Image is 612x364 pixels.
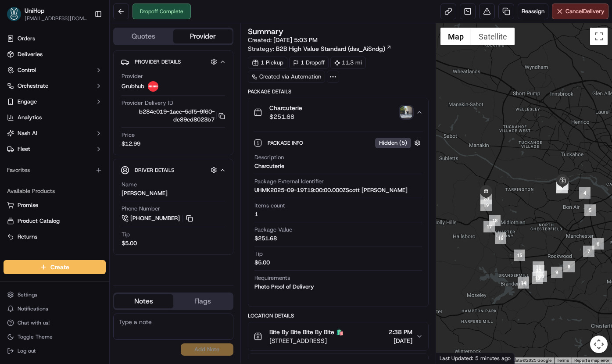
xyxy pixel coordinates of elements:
[248,44,392,53] div: Strategy:
[122,140,140,148] span: $12.99
[522,7,544,15] span: Reassign
[9,9,26,26] img: Nash
[4,184,106,198] div: Available Products
[135,58,181,65] span: Provider Details
[4,79,106,93] button: Orchestrate
[30,93,111,100] div: We're available if you need us!
[114,29,173,43] button: Quotes
[248,57,287,69] div: 1 Pickup
[4,345,106,357] button: Log out
[4,303,106,315] button: Notifications
[18,201,38,209] span: Promise
[590,28,608,45] button: Toggle fullscreen view
[273,36,318,44] span: [DATE] 5:03 PM
[7,233,102,241] a: Returns
[173,294,233,308] button: Flags
[248,98,429,126] button: Charcuterie$251.68photo_proof_of_delivery image
[254,274,290,282] span: Requirements
[269,328,344,336] span: Bite By Bite Bite By Bite 🛍️
[18,347,36,354] span: Log out
[122,131,135,139] span: Price
[4,163,106,177] div: Favorites
[122,239,137,247] div: $5.00
[122,231,130,239] span: Tip
[122,189,168,197] div: [PERSON_NAME]
[389,336,412,345] span: [DATE]
[4,47,106,61] a: Deliveries
[4,95,106,109] button: Engage
[23,57,158,66] input: Got a question? Start typing here...
[536,271,547,282] div: 10
[579,187,591,199] div: 4
[254,202,285,210] span: Items count
[87,149,106,155] span: Pylon
[122,82,144,90] span: Grubhub
[330,57,366,69] div: 11.3 mi
[471,28,515,45] button: Show satellite imagery
[574,358,609,363] a: Report a map error
[5,124,71,139] a: 📗Knowledge Base
[592,238,604,250] div: 6
[9,128,16,135] div: 📗
[248,28,283,36] h3: Summary
[121,54,226,69] button: Provider Details
[7,217,102,225] a: Product Catalog
[565,7,605,15] span: Cancel Delivery
[62,148,106,155] a: Powered byPylon
[173,29,233,43] button: Provider
[18,35,35,43] span: Orders
[254,250,263,258] span: Tip
[533,261,544,273] div: 11
[114,294,173,308] button: Notes
[248,71,325,83] a: Created via Automation
[440,28,471,45] button: Show street map
[563,261,575,272] div: 8
[269,103,302,112] span: Charcuterie
[4,142,106,156] button: Fleet
[122,72,143,80] span: Provider
[248,322,429,350] button: Bite By Bite Bite By Bite 🛍️[STREET_ADDRESS]2:38 PM[DATE]
[551,267,562,278] div: 9
[483,221,495,232] div: 17
[30,84,144,93] div: Start new chat
[389,328,412,336] span: 2:38 PM
[18,50,43,58] span: Deliveries
[557,358,569,363] a: Terms (opens in new tab)
[400,106,412,118] img: photo_proof_of_delivery image
[248,126,429,307] div: Charcuterie$251.68photo_proof_of_delivery image
[254,226,292,234] span: Package Value
[122,214,194,223] a: [PHONE_NUMBER]
[18,233,37,241] span: Returns
[4,32,106,46] a: Orders
[504,358,551,363] span: Map data ©2025 Google
[121,163,226,177] button: Driver Details
[18,305,48,312] span: Notifications
[135,167,174,174] span: Driver Details
[18,291,37,298] span: Settings
[25,15,87,22] button: [EMAIL_ADDRESS][DOMAIN_NAME]
[4,230,106,244] button: Returns
[18,217,60,225] span: Product Catalog
[436,353,515,364] div: Last Updated: 5 minutes ago
[4,111,106,125] a: Analytics
[276,44,385,53] span: B2B High Value Standard (dss_AiSndg)
[533,265,544,276] div: 12
[254,178,324,186] span: Package External Identifier
[25,6,44,15] span: UniHop
[375,137,423,148] button: Hidden (5)
[276,44,392,53] a: B2B High Value Standard (dss_AiSndg)
[438,352,467,364] a: Open this area in Google Maps (opens a new window)
[4,289,106,301] button: Settings
[18,319,50,326] span: Chat with us!
[254,162,284,170] div: Charcuterie
[254,211,258,218] div: 1
[254,186,408,194] div: UHMK2025-09-19T19:00:00.000ZScott [PERSON_NAME]
[4,4,91,25] button: UniHopUniHop[EMAIL_ADDRESS][DOMAIN_NAME]
[518,4,548,19] button: Reassign
[269,112,302,121] span: $251.68
[122,108,225,124] button: b284e019-1ace-5df5-9f60-de89ed8023b7
[518,277,529,289] div: 14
